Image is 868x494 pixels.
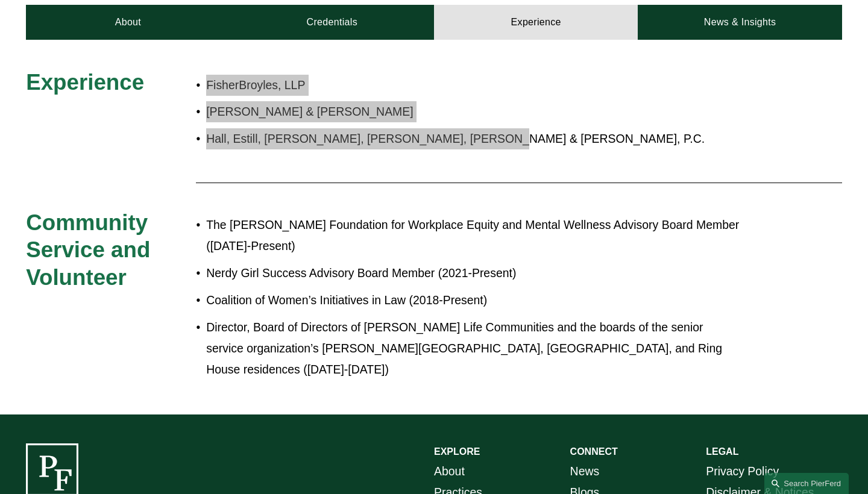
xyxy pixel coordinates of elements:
[206,128,740,149] p: Hall, Estill, [PERSON_NAME], [PERSON_NAME], [PERSON_NAME] & [PERSON_NAME], P.C.
[638,5,841,40] a: News & Insights
[26,5,230,40] a: About
[434,446,480,457] strong: EXPLORE
[206,290,740,311] p: Coalition of Women’s Initiatives in Law (2018-Present)
[764,473,849,494] a: Search this site
[26,210,156,290] span: Community Service and Volunteer
[230,5,434,40] a: Credentials
[434,461,465,482] a: About
[570,461,600,482] a: News
[26,70,144,95] span: Experience
[206,101,740,122] p: [PERSON_NAME] & [PERSON_NAME]
[706,446,738,457] strong: LEGAL
[206,317,740,380] p: Director, Board of Directors of [PERSON_NAME] Life Communities and the boards of the senior servi...
[206,214,740,257] p: The [PERSON_NAME] Foundation for Workplace Equity and Mental Wellness Advisory Board Member ([DAT...
[434,5,638,40] a: Experience
[206,75,740,96] p: FisherBroyles, LLP
[570,446,618,457] strong: CONNECT
[206,263,740,284] p: Nerdy Girl Success Advisory Board Member (2021-Present)
[706,461,779,482] a: Privacy Policy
